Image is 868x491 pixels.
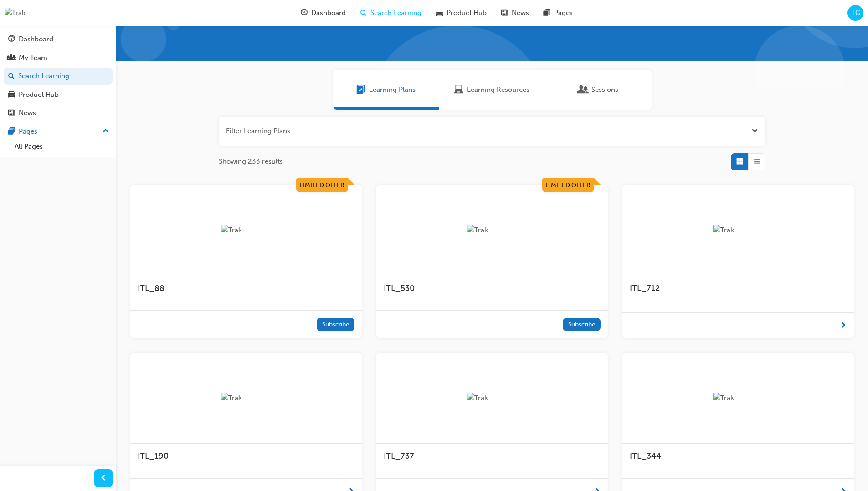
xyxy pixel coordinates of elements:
[103,125,109,137] span: up-icon
[545,70,652,110] a: SessionsSessions
[467,225,517,235] img: Trak
[494,4,536,22] a: news-iconNews
[317,318,354,331] button: Subscribe
[736,156,743,167] span: Grid
[754,156,760,167] span: List
[591,85,618,95] span: Sessions
[847,5,863,21] button: TG
[4,29,113,123] button: DashboardMy TeamSearch LearningProduct HubNews
[19,90,59,100] div: Product Hub
[5,8,26,18] img: Trak
[300,181,344,189] span: Limited Offer
[713,225,763,235] img: Trak
[19,53,47,63] div: My Team
[19,126,37,137] div: Pages
[8,109,15,117] span: news-icon
[546,181,591,189] span: Limited Offer
[100,473,107,484] span: prev-icon
[4,68,113,85] a: Search Learning
[579,85,588,95] span: Sessions
[4,50,113,66] a: My Team
[19,34,53,45] div: Dashboard
[8,72,15,80] span: search-icon
[384,451,414,461] span: ITL_737
[311,8,346,18] span: Dashboard
[353,4,429,22] a: search-iconSearch Learning
[360,7,367,19] span: search-icon
[536,4,580,22] a: pages-iconPages
[19,108,36,118] div: News
[4,123,113,140] button: Pages
[219,156,283,167] span: Showing 233 results
[138,283,164,293] span: ITL_88
[554,8,573,18] span: Pages
[356,85,365,95] span: Learning Plans
[512,8,529,18] span: News
[436,7,443,19] span: car-icon
[221,225,271,235] img: Trak
[4,105,113,121] a: News
[8,128,15,136] span: pages-icon
[630,451,661,461] span: ITL_344
[544,7,550,19] span: pages-icon
[370,8,421,18] span: Search Learning
[851,8,860,18] span: TG
[840,320,847,331] span: next-icon
[130,185,362,339] a: Limited OfferTrakITL_88Subscribe
[376,185,608,339] a: Limited OfferTrakITL_530Subscribe
[369,85,416,95] span: Learning Plans
[563,318,601,331] button: Subscribe
[4,86,113,103] a: Product Hub
[467,85,529,95] span: Learning Resources
[333,70,439,110] a: Learning PlansLearning Plans
[447,8,487,18] span: Product Hub
[384,283,415,293] span: ITL_530
[301,7,308,19] span: guage-icon
[751,126,758,136] button: Open the filter
[293,4,353,22] a: guage-iconDashboard
[8,91,15,99] span: car-icon
[138,451,169,461] span: ITL_190
[4,31,113,48] a: Dashboard
[11,140,113,154] a: All Pages
[429,4,494,22] a: car-iconProduct Hub
[467,393,517,403] img: Trak
[501,7,508,19] span: news-icon
[454,85,463,95] span: Learning Resources
[630,283,660,293] span: ITL_712
[221,393,271,403] img: Trak
[8,54,15,62] span: people-icon
[439,70,545,110] a: Learning ResourcesLearning Resources
[713,393,763,403] img: Trak
[622,185,854,339] a: TrakITL_712
[8,35,15,44] span: guage-icon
